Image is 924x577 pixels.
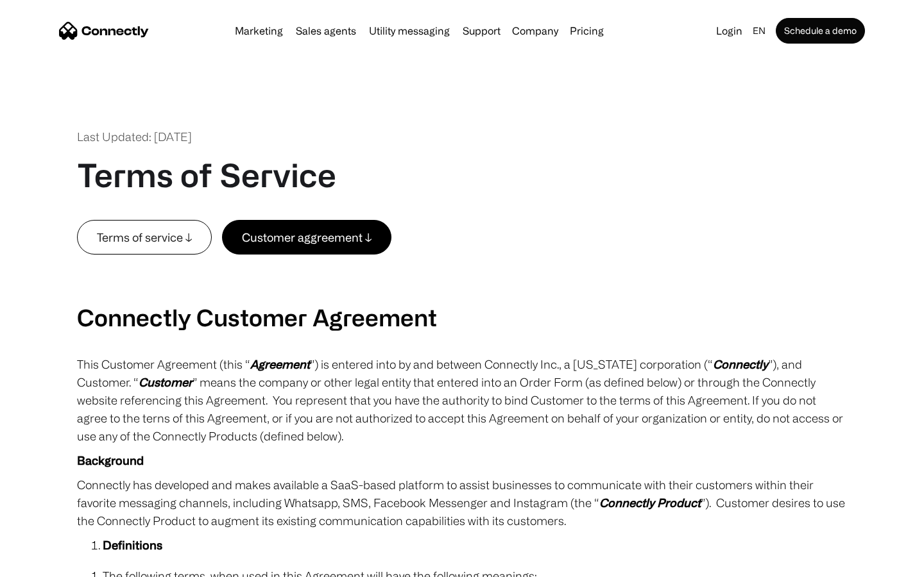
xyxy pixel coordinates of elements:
[364,26,455,36] a: Utility messaging
[599,496,701,509] em: Connectly Product
[26,555,77,573] ul: Language list
[13,553,77,573] aside: Language selected: English
[711,22,748,40] a: Login
[77,156,336,194] h1: Terms of Service
[291,26,361,36] a: Sales agents
[753,22,766,40] div: en
[512,22,558,40] div: Company
[565,26,609,36] a: Pricing
[77,476,847,530] p: Connectly has developed and makes available a SaaS-based platform to assist businesses to communi...
[77,255,847,272] p: ‍
[97,228,192,246] div: Terms of service ↓
[103,539,162,551] strong: Definitions
[77,279,847,297] p: ‍
[77,355,847,445] p: This Customer Agreement (this “ ”) is entered into by and between Connectly Inc., a [US_STATE] co...
[77,303,847,331] h2: Connectly Customer Agreement
[776,18,865,44] a: Schedule a demo
[458,26,506,36] a: Support
[250,358,310,371] em: Agreement
[713,358,768,371] em: Connectly
[230,26,288,36] a: Marketing
[242,228,372,246] div: Customer aggreement ↓
[139,376,193,389] em: Customer
[77,454,144,467] strong: Background
[77,128,192,146] div: Last Updated: [DATE]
